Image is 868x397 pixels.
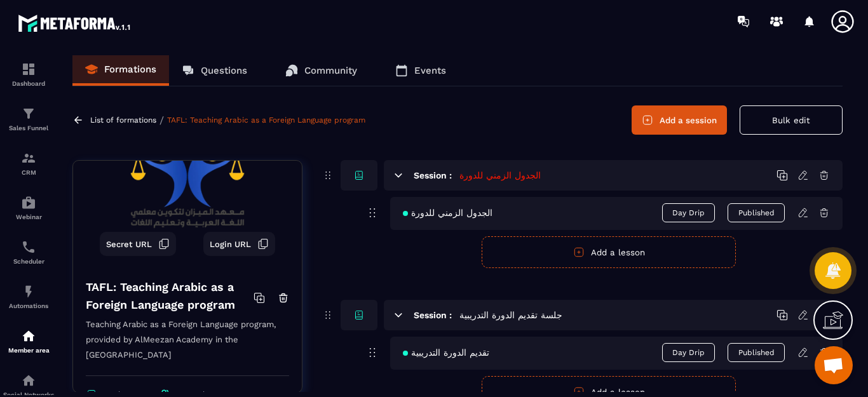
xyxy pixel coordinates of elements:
img: formation [21,62,36,77]
span: Day Drip [662,343,715,362]
p: Events [414,65,446,76]
button: Login URL [203,232,275,256]
a: formationformationCRM [3,141,54,185]
p: Formations [104,64,156,75]
span: Secret URL [106,239,152,249]
button: Bulk edit [740,105,843,135]
p: Questions [201,65,247,76]
a: automationsautomationsAutomations [3,274,54,319]
img: automations [21,195,36,210]
h4: TAFL: Teaching Arabic as a Foreign Language program [86,278,254,314]
a: automationsautomationsWebinar [3,185,54,230]
img: scheduler [21,239,36,255]
a: formationformationDashboard [3,52,54,97]
p: CRM [3,169,54,176]
a: Ouvrir le chat [815,346,853,384]
h6: Session : [414,310,452,320]
a: List of formations [90,116,156,124]
img: automations [21,284,36,299]
img: automations [21,328,36,344]
a: formationformationSales Funnel [3,97,54,141]
h5: جلسة تقديم الدورة التدريبية [459,309,562,321]
p: Sales Funnel [3,124,54,131]
img: background [83,107,292,266]
h6: Session : [414,170,452,180]
img: formation [21,106,36,121]
button: Add a lesson [482,236,736,268]
p: Scheduler [3,258,54,265]
a: TAFL: Teaching Arabic as a Foreign Language program [167,116,365,124]
a: automationsautomationsMember area [3,319,54,363]
p: Automations [3,302,54,309]
button: Secret URL [100,232,176,256]
button: Published [728,203,785,222]
span: الجدول الزمني للدورة [403,208,492,218]
span: Day Drip [662,203,715,222]
button: Add a session [632,105,727,135]
p: Webinar [3,213,54,220]
h5: الجدول الزمني للدورة [459,169,541,182]
p: Dashboard [3,80,54,87]
span: تقديم الدورة التدريبية [403,347,489,358]
p: Member area [3,347,54,354]
a: Events [383,55,459,86]
span: / [159,114,164,126]
p: Community [304,65,357,76]
span: Login URL [210,239,251,249]
img: social-network [21,373,36,388]
a: Questions [169,55,260,86]
button: Published [728,343,785,362]
a: Community [273,55,370,86]
p: Teaching Arabic as a Foreign Language program, provided by AlMeezan Academy in the [GEOGRAPHIC_DATA] [86,317,289,376]
a: Formations [72,55,169,86]
img: formation [21,151,36,166]
img: logo [18,11,132,34]
a: schedulerschedulerScheduler [3,230,54,274]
